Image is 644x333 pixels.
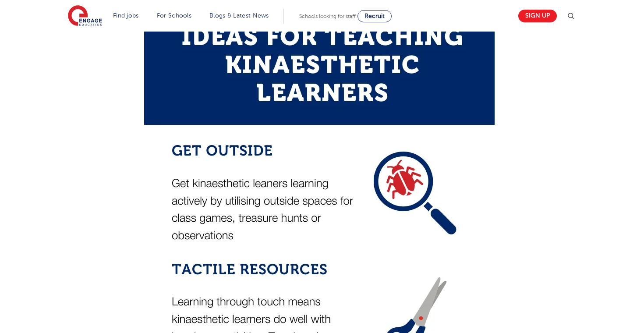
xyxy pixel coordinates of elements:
a: Sign up [518,10,557,22]
a: Recruit [357,10,392,22]
a: Find jobs [113,12,139,19]
span: Schools looking for staff [299,13,356,19]
a: Blogs & Latest News [209,12,269,19]
img: Engage Education [68,5,102,27]
span: Recruit [364,13,385,19]
a: For Schools [157,12,191,19]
